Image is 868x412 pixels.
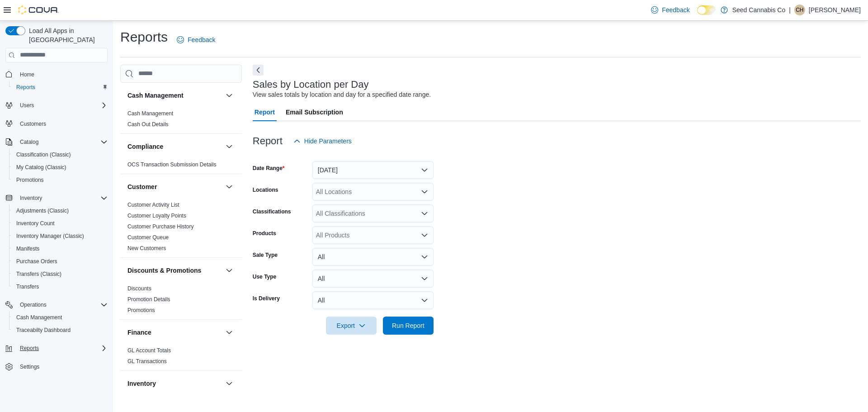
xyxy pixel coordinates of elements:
span: Settings [16,361,108,372]
button: Catalog [16,137,42,147]
span: My Catalog (Classic) [16,164,66,171]
button: Transfers [9,280,111,293]
span: Home [20,71,34,78]
a: Customer Activity List [127,202,179,208]
span: Purchase Orders [16,258,57,265]
span: Promotions [13,175,108,185]
a: Feedback [173,31,219,49]
span: Operations [20,301,47,308]
span: Cash Management [127,110,173,117]
button: Open list of options [421,210,428,217]
span: Reports [16,84,35,91]
a: Customers [16,118,50,129]
button: Users [16,100,38,111]
span: Customer Loyalty Points [127,212,186,219]
span: Customer Purchase History [127,223,194,230]
a: Cash Management [13,312,66,323]
div: Cash Management [120,108,242,133]
span: Feedback [188,35,215,44]
label: Sale Type [253,251,278,259]
a: Feedback [647,1,693,19]
label: Date Range [253,165,285,172]
button: Customer [127,182,222,191]
span: Inventory Count [16,220,55,227]
button: Open list of options [421,188,428,195]
button: Finance [127,328,222,337]
a: My Catalog (Classic) [13,162,70,173]
span: Purchase Orders [13,256,108,267]
button: Operations [2,298,111,311]
span: Feedback [662,5,689,14]
span: Promotions [16,176,44,184]
span: Users [20,102,34,109]
span: Traceabilty Dashboard [13,325,108,336]
span: Adjustments (Classic) [13,205,108,216]
label: Locations [253,186,278,194]
button: Hide Parameters [290,132,355,150]
div: Compliance [120,159,242,174]
button: All [312,291,434,309]
h3: Discounts & Promotions [127,266,201,275]
span: Inventory Manager (Classic) [13,231,108,242]
button: Users [2,99,111,112]
span: Email Subscription [286,103,343,121]
a: Settings [16,361,43,372]
button: Run Report [383,317,434,335]
span: My Catalog (Classic) [13,162,108,173]
button: Inventory [16,193,46,204]
button: Classification (Classic) [9,148,111,161]
a: Customer Purchase History [127,223,194,230]
button: Inventory Count [9,217,111,230]
span: Reports [20,345,39,352]
a: Cash Out Details [127,121,169,128]
a: Promotions [127,307,155,313]
label: Is Delivery [253,295,280,302]
span: Run Report [392,321,425,330]
span: Inventory Manager (Classic) [16,232,84,240]
label: Products [253,230,276,237]
p: Seed Cannabis Co [732,5,786,15]
button: Compliance [127,142,222,151]
span: Discounts [127,285,151,292]
span: Manifests [13,243,108,254]
span: Operations [16,299,108,310]
span: CH [796,5,803,15]
img: Cova [18,5,59,14]
button: [DATE] [312,161,434,179]
a: Transfers (Classic) [13,269,65,279]
button: Customers [2,117,111,130]
button: Reports [9,81,111,94]
a: Discounts [127,285,151,292]
a: GL Transactions [127,358,167,365]
button: Finance [224,327,235,338]
span: Users [16,100,108,111]
p: [PERSON_NAME] [809,5,861,15]
p: | [789,5,791,15]
span: Promotion Details [127,296,170,303]
span: Customer Activity List [127,201,179,208]
a: Inventory Count [13,218,58,229]
h3: Sales by Location per Day [253,79,369,90]
span: Classification (Classic) [13,149,108,160]
a: Adjustments (Classic) [13,205,72,216]
button: Discounts & Promotions [127,266,222,275]
nav: Complex example [5,64,108,397]
span: Customers [20,120,46,128]
label: Classifications [253,208,291,215]
span: Customer Queue [127,234,169,241]
div: Customer [120,199,242,257]
span: Catalog [20,138,38,146]
button: All [312,270,434,288]
button: Inventory [127,379,222,388]
a: Reports [13,82,39,93]
button: Promotions [9,174,111,186]
a: Manifests [13,243,43,254]
span: Promotions [127,307,155,314]
a: Promotion Details [127,296,170,303]
button: Adjustments (Classic) [9,204,111,217]
button: Open list of options [421,232,428,239]
span: Manifests [16,245,39,252]
span: Traceabilty Dashboard [16,327,71,334]
a: Cash Management [127,110,173,117]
